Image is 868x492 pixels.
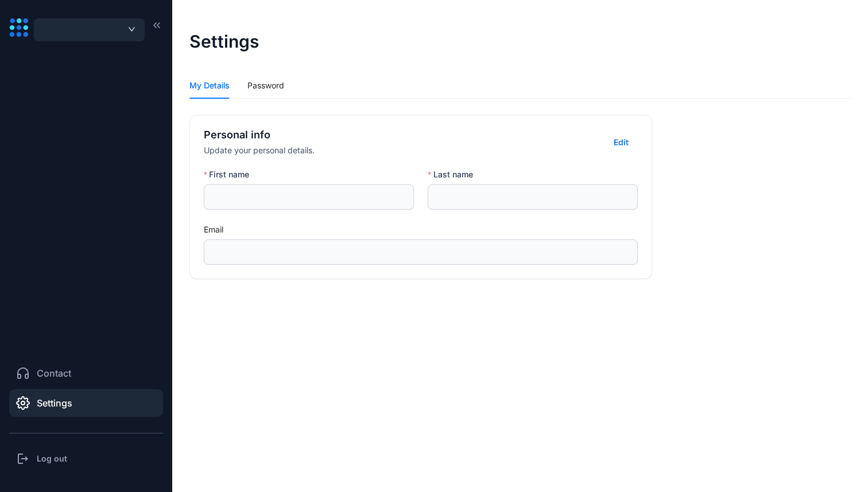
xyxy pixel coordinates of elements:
input: First name [204,184,414,210]
span: down [128,26,135,32]
label: First name [204,169,257,180]
span: Settings [37,396,72,410]
input: Last name [428,184,638,210]
label: Email [204,223,231,236]
header: Settings [189,17,851,65]
h3: Log out [37,453,67,464]
div: Password [247,79,284,92]
span: Contact [37,366,71,380]
h3: Personal info [204,127,315,143]
label: Last name [428,169,480,180]
span: Edit [614,137,629,148]
span: Update your personal details. [204,145,315,155]
div: My Details [189,79,229,92]
button: Edit [604,133,638,152]
input: Email [204,239,638,265]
